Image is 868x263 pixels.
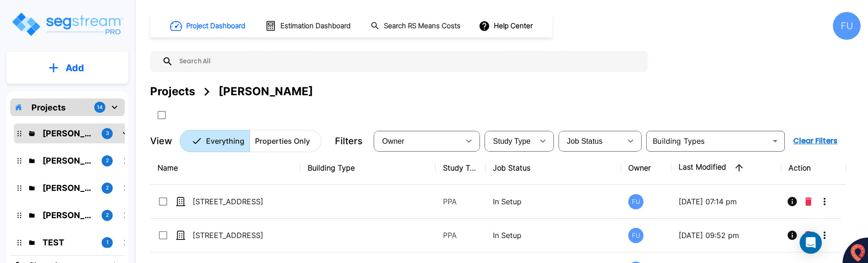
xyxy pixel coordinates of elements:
[31,101,66,114] p: Projects
[649,135,767,147] input: Building Types
[443,230,478,241] p: PPA
[679,196,774,207] p: [DATE] 07:14 pm
[193,230,285,241] p: [STREET_ADDRESS]
[42,209,94,221] p: Daniel, Damany
[300,151,436,185] th: Building Type
[42,236,94,249] p: TEST
[180,130,250,152] button: Everything
[150,83,195,100] div: Projects
[6,55,128,81] button: Add
[106,211,109,219] p: 2
[280,21,351,31] h1: Estimation Dashboard
[560,128,621,154] div: Select
[219,83,313,100] div: [PERSON_NAME]
[106,239,109,246] p: 1
[335,134,363,148] p: Filters
[783,226,801,245] button: Info
[106,129,109,137] p: 3
[628,194,643,209] div: FU
[486,151,621,185] th: Job Status
[567,137,602,145] span: Job Status
[783,192,801,211] button: Info
[180,130,322,152] div: Platform
[781,151,846,185] th: Action
[97,104,103,111] p: 14
[193,196,285,207] p: [STREET_ADDRESS]
[833,12,861,40] div: FU
[679,230,774,241] p: [DATE] 09:52 pm
[206,135,244,147] p: Everything
[621,151,671,185] th: Owner
[493,196,613,207] p: In Setup
[671,151,782,185] th: Last Modified
[443,196,478,207] p: PPA
[376,128,460,154] div: Select
[106,184,109,192] p: 2
[801,192,815,211] button: Delete
[152,106,171,124] button: SelectAll
[106,157,109,165] p: 2
[42,182,94,194] p: Pulaski, Daniel
[42,154,94,167] p: Pierson, Chase
[150,134,172,148] p: View
[789,132,841,150] button: Clear Filters
[436,151,486,185] th: Study Type
[261,16,356,36] button: Estimation Dashboard
[493,230,613,241] p: In Setup
[382,137,404,145] span: Owner
[249,130,322,152] button: Properties Only
[493,137,530,145] span: Study Type
[801,226,815,245] button: Delete
[815,192,834,211] button: More-Options
[11,11,124,37] img: Logo
[42,127,94,140] p: Ceka, Rizvan
[66,61,84,75] p: Add
[815,226,834,245] button: More-Options
[384,21,461,31] h1: Search RS Means Costs
[800,232,822,254] div: Open Intercom Messenger
[477,17,536,35] button: Help Center
[173,51,643,72] input: Search All
[166,16,250,36] button: Project Dashboard
[255,135,310,147] p: Properties Only
[628,228,643,243] div: FU
[186,21,245,31] h1: Project Dashboard
[769,135,782,147] button: Open
[486,128,534,154] div: Select
[150,151,300,185] th: Name
[367,17,466,35] button: Search RS Means Costs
